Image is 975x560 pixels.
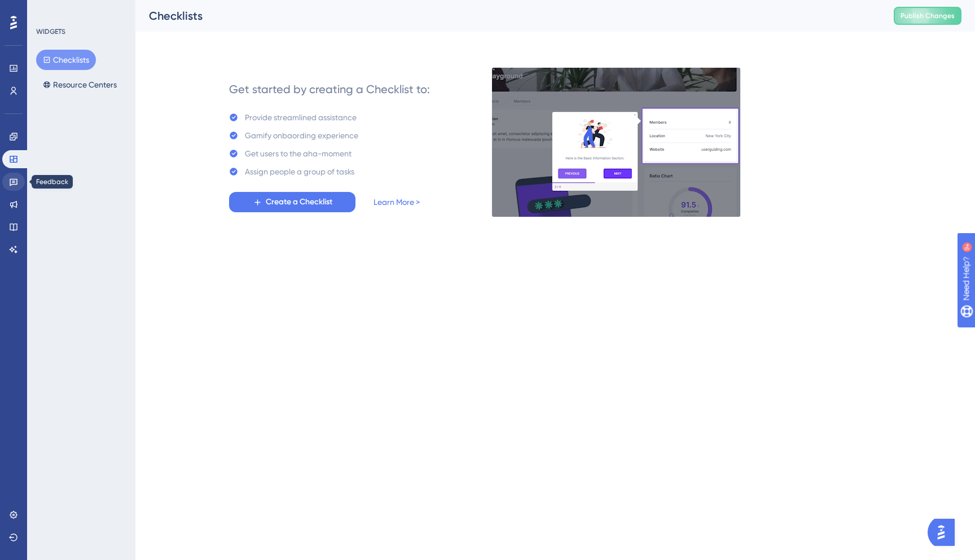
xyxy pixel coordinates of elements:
[36,27,65,36] div: WIDGETS
[77,6,84,15] div: 9+
[491,67,741,217] img: e28e67207451d1beac2d0b01ddd05b56.gif
[928,515,961,549] iframe: UserGuiding AI Assistant Launcher
[245,165,354,178] div: Assign people a group of tasks
[36,75,124,95] button: Resource Centers
[894,7,961,25] button: Publish Changes
[229,81,430,97] div: Get started by creating a Checklist to:
[36,50,96,70] button: Checklists
[229,192,355,212] button: Create a Checklist
[266,195,332,209] span: Create a Checklist
[27,3,71,16] span: Need Help?
[245,147,352,160] div: Get users to the aha-moment
[149,8,866,24] div: Checklists
[245,129,358,142] div: Gamify onbaording experience
[374,195,420,209] a: Learn More >
[245,111,357,124] div: Provide streamlined assistance
[901,11,955,20] span: Publish Changes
